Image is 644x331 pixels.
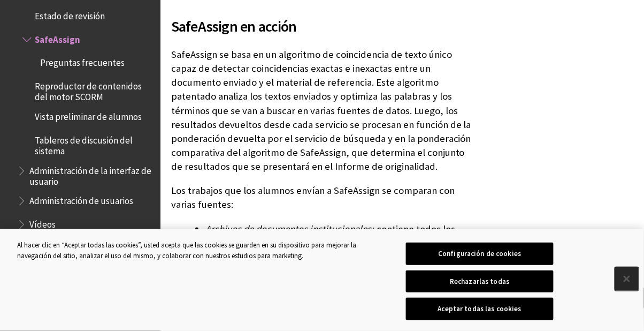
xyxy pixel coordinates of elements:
h2: SafeAssign en acción [171,2,475,37]
button: Aceptar todas las cookies [406,298,554,320]
span: Archivos de documentos institucionales [205,223,371,235]
span: SafeAssign [35,31,80,45]
span: Administración de usuarios [29,192,133,207]
button: Cerrar [615,267,639,291]
div: Al hacer clic en “Aceptar todas las cookies”, usted acepta que las cookies se guarden en su dispo... [17,240,386,261]
span: Reproductor de contenidos del motor SCORM [35,77,153,102]
p: SafeAssign se basa en un algoritmo de coincidencia de texto único capaz de detectar coincidencias... [171,48,475,174]
span: Preguntas frecuentes [40,54,125,69]
span: Vista preliminar de alumnos [35,108,142,122]
button: Rechazarlas todas [406,270,554,293]
li: : contiene todos los documentos enviados a SafeAssign por los usuarios en sus respectivas institu... [205,222,475,267]
span: Tableros de discusión del sistema [35,131,153,156]
span: Administración de la interfaz de usuario [29,162,153,187]
p: Los trabajos que los alumnos envían a SafeAssign se comparan con varias fuentes: [171,184,475,212]
button: Configuración de cookies [406,243,554,265]
span: Vídeos [29,216,56,230]
span: Estado de revisión [35,7,105,21]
